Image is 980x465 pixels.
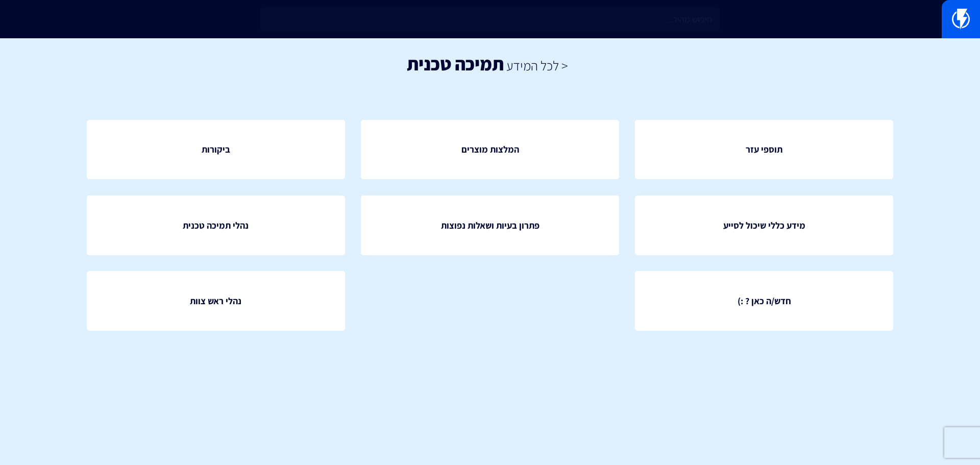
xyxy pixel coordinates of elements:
[202,143,230,156] span: ביקורות
[635,271,893,331] a: חדש/ה כאן ? :)
[461,143,519,156] span: המלצות מוצרים
[260,8,720,31] input: חיפוש מהיר...
[746,143,782,156] span: תוספי עזר
[723,219,805,232] span: מידע כללי שיכול לסייע
[87,195,345,255] a: נהלי תמיכה טכנית
[506,57,568,74] a: < לכל המידע
[183,219,249,232] span: נהלי תמיכה טכנית
[738,295,791,308] span: חדש/ה כאן ? :)
[190,295,241,308] span: נהלי ראש צוות
[87,271,345,331] a: נהלי ראש צוות
[87,120,345,180] a: ביקורות
[361,195,619,255] a: פתרון בעיות ושאלות נפוצות
[361,120,619,180] a: המלצות מוצרים
[441,219,540,232] span: פתרון בעיות ושאלות נפוצות
[635,195,893,255] a: מידע כללי שיכול לסייע
[407,54,504,74] h1: תמיכה טכנית
[635,120,893,180] a: תוספי עזר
